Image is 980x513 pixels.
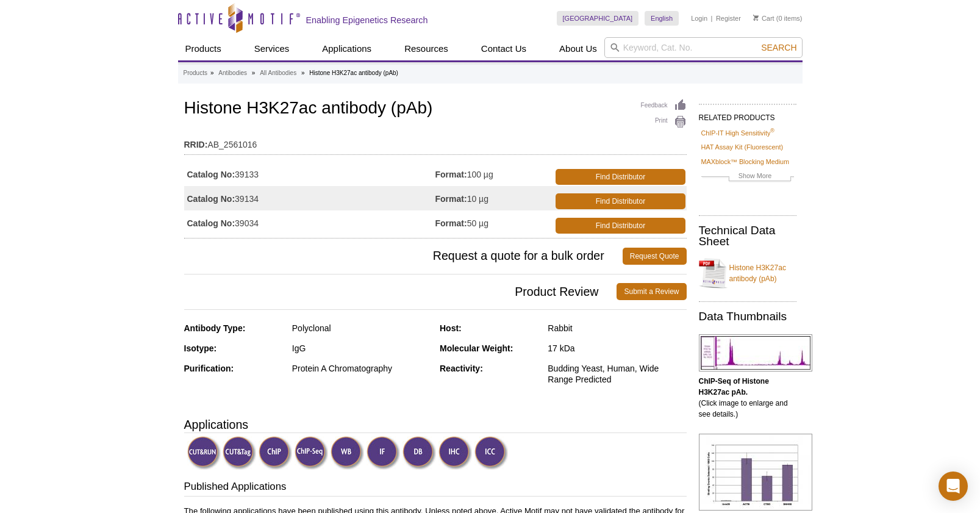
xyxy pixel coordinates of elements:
[699,225,796,247] h2: Technical Data Sheet
[435,210,554,235] td: 50 µg
[701,127,774,138] a: ChIP-IT High Sensitivity®
[184,68,207,79] a: Products
[617,283,686,300] a: Submit a Review
[440,364,483,373] strong: Reactivity:
[292,323,431,334] div: Polyclonal
[701,156,790,167] a: MAXblock™ Blocking Medium
[315,37,379,60] a: Applications
[184,415,687,434] h3: Applications
[435,169,467,180] strong: Format:
[691,14,707,23] a: Login
[699,334,812,371] img: Histone H3K27ac antibody (pAb) tested by ChIP-Seq.
[699,311,796,322] h2: Data Thumbnails
[184,323,246,333] strong: Antibody Type:
[699,377,769,396] b: ChIP-Seq of Histone H3K27ac pAb.
[604,37,803,58] input: Keyword, Cat. No.
[187,169,235,180] strong: Catalog No:
[435,193,467,204] strong: Format:
[623,248,687,265] a: Request Quote
[331,436,364,470] img: Western Blot Validated
[184,343,217,353] strong: Isotype:
[939,472,968,501] div: Open Intercom Messenger
[435,186,554,210] td: 10 µg
[753,11,803,26] li: (0 items)
[548,363,686,385] div: Budding Yeast, Human, Wide Range Predicted
[761,43,796,52] span: Search
[187,436,221,470] img: CUT&RUN Validated
[184,99,687,120] h1: Histone H3K27ac antibody (pAb)
[184,210,435,235] td: 39034
[295,436,328,470] img: ChIP-Seq Validated
[701,142,784,152] a: HAT Assay Kit (Fluorescent)
[699,104,796,126] h2: RELATED PRODUCTS
[641,115,687,129] a: Print
[367,436,400,470] img: Immunofluorescence Validated
[184,139,208,150] strong: RRID:
[641,99,687,112] a: Feedback
[187,218,235,229] strong: Catalog No:
[210,70,214,76] li: »
[309,70,398,76] li: Histone H3K27ac antibody (pAb)
[397,37,456,60] a: Resources
[435,218,467,229] strong: Format:
[184,479,687,497] h3: Published Applications
[260,68,296,79] a: All Antibodies
[259,436,292,470] img: ChIP Validated
[711,11,713,26] li: |
[557,11,639,26] a: [GEOGRAPHIC_DATA]
[247,37,297,60] a: Services
[223,436,256,470] img: CUT&Tag Validated
[699,255,796,292] a: Histone H3K27ac antibody (pAb)
[645,11,679,26] a: English
[716,14,741,23] a: Register
[402,436,436,470] img: Dot Blot Validated
[699,376,796,420] p: (Click image to enlarge and see details.)
[556,193,685,209] a: Find Distributor
[699,434,812,511] img: Histone H3K27ac antibody (pAb) tested by ChIP.
[218,68,247,79] a: Antibodies
[770,127,774,134] sup: ®
[440,343,513,353] strong: Molecular Weight:
[184,132,687,151] td: AB_2561016
[556,169,685,185] a: Find Distributor
[252,70,256,76] li: »
[556,218,685,234] a: Find Distributor
[184,186,435,210] td: 39134
[306,15,428,26] h2: Enabling Epigenetics Research
[292,343,431,354] div: IgG
[753,15,759,21] img: Your Cart
[753,14,774,23] a: Cart
[440,323,462,333] strong: Host:
[178,37,229,60] a: Products
[435,162,554,186] td: 100 µg
[184,248,623,265] span: Request a quote for a bulk order
[474,37,534,60] a: Contact Us
[184,364,234,373] strong: Purification:
[548,323,686,334] div: Rabbit
[184,283,617,300] span: Product Review
[187,193,235,204] strong: Catalog No:
[292,363,431,374] div: Protein A Chromatography
[701,170,794,184] a: Show More
[548,343,686,354] div: 17 kDa
[184,162,435,186] td: 39133
[552,37,604,60] a: About Us
[474,436,508,470] img: Immunocytochemistry Validated
[438,436,472,470] img: Immunohistochemistry Validated
[757,42,800,53] button: Search
[301,70,305,76] li: »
